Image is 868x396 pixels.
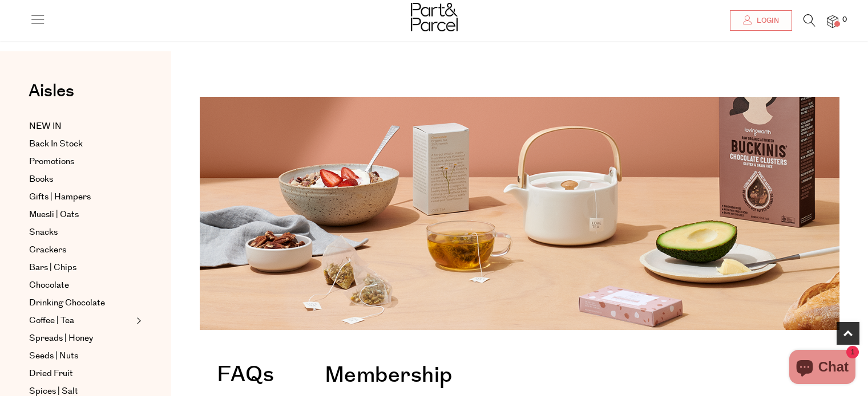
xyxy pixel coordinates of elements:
a: Snacks [29,226,133,239]
span: Promotions [29,155,74,169]
a: Chocolate [29,279,133,292]
span: Crackers [29,243,66,257]
span: Spreads | Honey [29,332,93,345]
span: Back In Stock [29,137,83,151]
a: Drinking Chocolate [29,296,133,310]
span: Snacks [29,226,58,239]
a: Crackers [29,243,133,257]
a: Login [730,10,792,31]
img: Part&Parcel [411,3,458,31]
span: Drinking Chocolate [29,296,105,310]
span: 0 [839,15,850,25]
inbox-online-store-chat: Shopify online store chat [786,350,859,387]
a: Bars | Chips [29,261,133,275]
img: faq-image_1344x_crop_center.png [200,97,839,330]
a: Promotions [29,155,133,169]
a: NEW IN [29,120,133,133]
span: Coffee | Tea [29,314,74,328]
span: Books [29,173,53,186]
a: 0 [827,15,838,27]
span: Dried Fruit [29,367,73,381]
span: Seeds | Nuts [29,349,78,363]
span: NEW IN [29,120,62,133]
span: Chocolate [29,279,69,292]
a: Seeds | Nuts [29,349,133,363]
span: Login [754,16,779,26]
a: Dried Fruit [29,367,133,381]
button: Expand/Collapse Coffee | Tea [134,314,142,328]
span: Bars | Chips [29,261,76,275]
span: Gifts | Hampers [29,190,91,204]
span: Muesli | Oats [29,208,79,222]
a: Aisles [29,83,74,111]
a: Back In Stock [29,137,133,151]
a: Spreads | Honey [29,332,133,345]
a: Books [29,173,133,186]
h1: FAQs [217,364,274,391]
a: Coffee | Tea [29,314,133,328]
a: Gifts | Hampers [29,190,133,204]
span: Aisles [29,79,74,104]
a: Muesli | Oats [29,208,133,222]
